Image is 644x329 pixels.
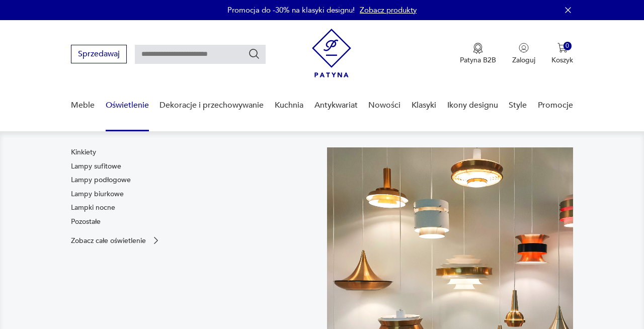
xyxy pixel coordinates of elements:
a: Style [509,86,527,125]
p: Koszyk [551,55,573,65]
a: Meble [71,86,95,125]
a: Sprzedawaj [71,51,127,58]
button: Patyna B2B [460,43,496,65]
img: Patyna - sklep z meblami i dekoracjami vintage [312,29,351,77]
div: 0 [563,42,572,50]
a: Kuchnia [275,86,303,125]
button: Sprzedawaj [71,45,127,63]
a: Ikony designu [447,86,498,125]
p: Zaloguj [512,55,535,65]
img: Ikona medalu [473,43,483,54]
a: Lampy sufitowe [71,161,121,172]
p: Promocja do -30% na klasyki designu! [227,5,355,15]
img: Ikonka użytkownika [519,43,529,53]
button: 0Koszyk [551,43,573,65]
a: Dekoracje i przechowywanie [159,86,264,125]
a: Pozostałe [71,217,101,227]
a: Zobacz całe oświetlenie [71,235,161,245]
a: Zobacz produkty [360,5,417,15]
a: Lampki nocne [71,203,115,213]
a: Lampy podłogowe [71,175,131,185]
a: Kinkiety [71,147,96,157]
button: Zaloguj [512,43,535,65]
a: Antykwariat [314,86,358,125]
p: Zobacz całe oświetlenie [71,237,146,244]
a: Oświetlenie [106,86,149,125]
p: Patyna B2B [460,55,496,65]
a: Klasyki [412,86,436,125]
a: Nowości [368,86,400,125]
a: Ikona medaluPatyna B2B [460,43,496,65]
a: Lampy biurkowe [71,189,124,199]
img: Ikona koszyka [557,43,568,53]
button: Szukaj [248,48,260,60]
a: Promocje [538,86,573,125]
